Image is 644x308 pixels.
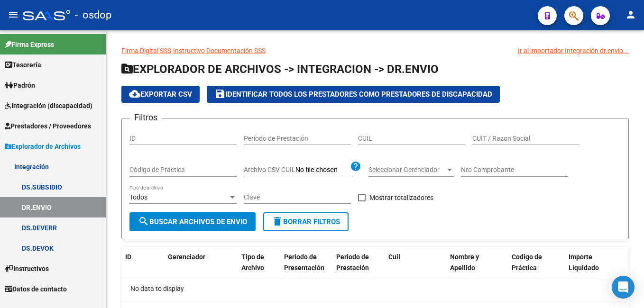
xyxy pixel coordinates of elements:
[129,212,256,231] button: Buscar Archivos de Envio
[121,247,164,278] datatable-header-cell: ID
[121,45,629,56] p: -
[272,217,340,226] span: Borrar Filtros
[244,166,295,173] span: Archivo CSV CUIL
[284,253,324,272] span: Periodo de Presentación
[138,217,247,226] span: Buscar Archivos de Envio
[263,212,349,231] button: Borrar Filtros
[569,253,599,272] span: Importe Liquidado
[121,63,439,76] span: EXPLORADOR DE ARCHIVOS -> INTEGRACION -> DR.ENVIO
[625,9,636,20] mat-icon: person
[332,247,385,278] datatable-header-cell: Periodo de Prestación
[168,253,205,261] span: Gerenciador
[129,111,162,124] h3: Filtros
[121,277,629,301] div: No data to display
[5,141,81,152] span: Explorador de Archivos
[518,45,629,56] div: Ir al importador Integración dr.envio...
[336,253,369,272] span: Periodo de Prestación
[612,276,635,299] div: Open Intercom Messenger
[8,9,19,20] mat-icon: menu
[446,247,508,278] datatable-header-cell: Nombre y Apellido
[129,193,147,201] span: Todos
[164,247,238,278] datatable-header-cell: Gerenciador
[565,247,626,278] datatable-header-cell: Importe Liquidado
[214,90,492,99] span: Identificar todos los Prestadores como Prestadores de Discapacidad
[5,39,54,50] span: Firma Express
[512,253,542,272] span: Codigo de Práctica
[5,80,35,91] span: Padrón
[5,263,49,274] span: Instructivos
[121,47,171,54] a: Firma Digital SSS
[5,284,67,294] span: Datos de contacto
[295,166,350,174] input: Archivo CSV CUIL
[450,253,479,272] span: Nombre y Apellido
[368,166,445,174] span: Seleccionar Gerenciador
[238,247,280,278] datatable-header-cell: Tipo de Archivo
[388,253,400,261] span: Cuil
[75,5,111,26] span: - osdop
[121,86,200,103] button: Exportar CSV
[369,192,433,203] span: Mostrar totalizadores
[241,253,264,272] span: Tipo de Archivo
[5,60,41,70] span: Tesorería
[207,86,500,103] button: Identificar todos los Prestadores como Prestadores de Discapacidad
[129,90,192,99] span: Exportar CSV
[129,88,140,100] mat-icon: cloud_download
[350,161,361,172] mat-icon: help
[214,88,226,100] mat-icon: save
[385,247,446,278] datatable-header-cell: Cuil
[272,216,283,227] mat-icon: delete
[173,47,266,54] a: Instructivo Documentación SSS
[5,100,92,111] span: Integración (discapacidad)
[508,247,565,278] datatable-header-cell: Codigo de Práctica
[125,253,131,261] span: ID
[280,247,332,278] datatable-header-cell: Periodo de Presentación
[5,121,91,131] span: Prestadores / Proveedores
[138,216,149,227] mat-icon: search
